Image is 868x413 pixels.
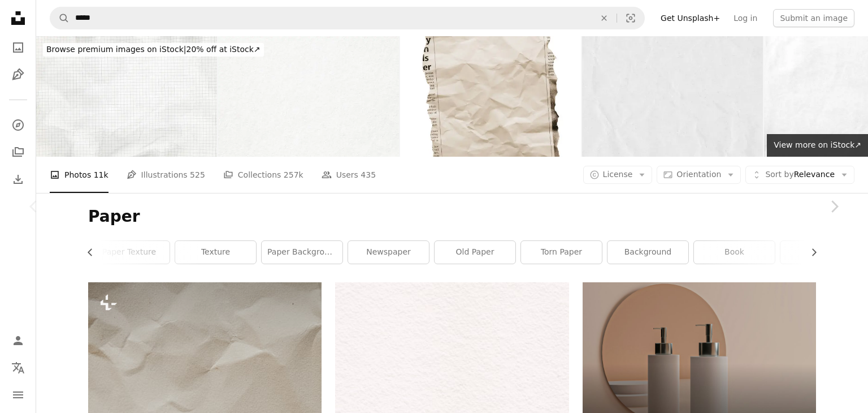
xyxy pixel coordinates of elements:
button: Visual search [617,7,644,29]
span: View more on iStock ↗ [774,140,861,149]
a: Log in [727,9,764,27]
button: Search Unsplash [50,7,70,29]
a: Illustrations [7,63,29,86]
button: scroll list to the left [88,241,101,264]
img: Closeup of white crumpled paper for texture background [582,36,763,157]
span: Orientation [676,170,721,179]
a: Illustrations 525 [127,157,205,193]
h1: Paper [88,206,816,227]
a: Browse premium images on iStock|20% off at iStock↗ [36,36,271,63]
a: Collections 257k [223,157,303,193]
a: paper texture [89,241,170,264]
button: Sort byRelevance [745,166,854,184]
button: Menu [7,384,29,406]
button: Clear [592,7,617,29]
a: Users 435 [322,157,376,193]
a: Explore [7,114,29,136]
form: Find visuals sitewide [50,7,645,29]
a: Next [800,152,868,261]
button: Submit an image [773,9,854,27]
button: License [583,166,653,184]
a: papers [780,241,861,264]
a: Get Unsplash+ [654,9,727,27]
button: Language [7,356,29,379]
span: 20% off at iStock ↗ [46,45,261,54]
a: background [607,241,688,264]
span: Relevance [765,169,835,180]
a: View more on iStock↗ [767,134,868,157]
span: 257k [284,169,303,181]
a: old paper [435,241,515,264]
button: Orientation [657,166,741,184]
a: paper background [262,241,342,264]
a: Photos [7,36,29,59]
img: white paper background, fibrous cardboard texture for scrapbooking [218,36,399,157]
a: Log in / Sign up [7,329,29,352]
img: Wrinkled newspaper clipping with blank space for your copy [400,36,581,157]
img: White Checkered Crumpled Paper Background [36,36,217,157]
a: Collections [7,141,29,164]
a: texture [175,241,256,264]
span: Browse premium images on iStock | [46,45,186,54]
a: book [694,241,775,264]
span: 435 [361,169,376,181]
span: Sort by [765,170,793,179]
a: newspaper [348,241,429,264]
span: License [603,170,633,179]
span: 525 [190,169,205,181]
a: torn paper [521,241,602,264]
